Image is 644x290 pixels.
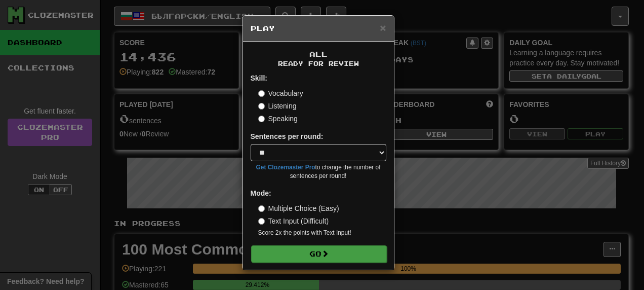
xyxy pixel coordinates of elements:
[258,90,265,97] input: Vocabulary
[258,103,265,110] input: Listening
[258,205,265,212] input: Multiple Choice (Easy)
[380,22,386,33] button: Close
[251,189,271,197] strong: Mode:
[380,22,386,33] span: ×
[251,74,267,82] strong: Skill:
[251,59,386,68] small: Ready for Review
[251,131,324,141] label: Sentences per round:
[258,88,303,98] label: Vocabulary
[258,116,265,122] input: Speaking
[258,216,329,226] label: Text Input (Difficult)
[309,50,328,58] span: All
[258,101,297,111] label: Listening
[258,114,298,124] label: Speaking
[258,229,386,237] small: Score 2x the points with Text Input !
[251,163,386,180] small: to change the number of sentences per round!
[258,218,265,225] input: Text Input (Difficult)
[251,245,387,263] button: Go
[256,164,315,171] a: Get Clozemaster Pro
[258,203,339,213] label: Multiple Choice (Easy)
[251,23,386,33] h5: Play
